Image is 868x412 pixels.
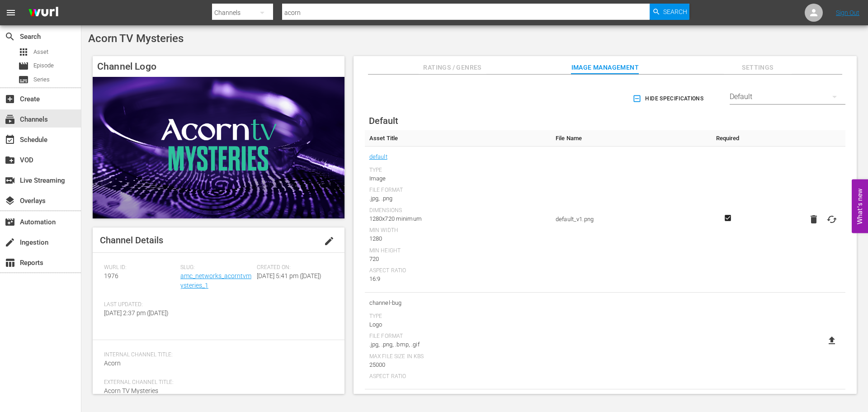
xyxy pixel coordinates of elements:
span: [DATE] 5:41 pm ([DATE]) [257,272,321,279]
span: Acorn TV Mysteries [88,32,184,45]
span: Asset [18,47,29,57]
span: Settings [724,62,792,73]
span: Reports [5,257,15,268]
span: Wurl ID: [104,264,176,271]
a: amc_networks_acorntvmysteries_1 [180,272,251,289]
a: Sign Out [836,9,859,16]
button: edit [318,230,340,252]
span: Search [5,31,15,42]
div: Min Width [369,227,547,234]
div: File Format [369,333,547,340]
span: Overlays [5,195,15,206]
span: Slug: [180,264,252,271]
span: Hide Specifications [634,94,703,104]
span: Bits Tile [369,394,547,406]
span: Acorn TV Mysteries [104,387,158,394]
span: Automation [5,217,15,227]
div: 1280x720 minimum [369,214,547,223]
div: Min Height [369,247,547,255]
span: Schedule [5,134,15,145]
span: Series [18,74,29,85]
div: Image [369,174,547,183]
span: VOD [5,155,15,166]
span: Ratings / Genres [419,62,486,73]
span: Ingestion [5,237,15,248]
th: Asset Title [365,130,551,147]
img: Acorn TV Mysteries [93,77,344,218]
div: 25000 [369,360,547,369]
div: Aspect Ratio [369,373,547,380]
span: Live Streaming [5,175,15,186]
div: File Format [369,187,547,194]
span: Channel Details [100,235,163,246]
div: Logo [369,320,547,329]
div: 1280 [369,234,547,243]
div: .jpg, .png [369,194,547,203]
span: Acorn [104,360,121,367]
div: Dimensions [369,207,547,214]
span: Episode [33,61,54,70]
span: Internal Channel Title: [104,351,329,359]
div: 720 [369,255,547,264]
div: Max File Size In Kbs [369,353,547,360]
td: default_v1.png [551,147,708,293]
button: Hide Specifications [631,86,707,111]
span: Created On: [257,264,329,271]
span: [DATE] 2:37 pm ([DATE]) [104,309,169,317]
span: Episode [18,61,29,71]
span: channel-bug [369,297,547,309]
div: Type [369,313,547,320]
span: Channels [5,114,15,125]
a: default [369,151,387,163]
button: Open Feedback Widget [852,179,868,233]
div: Type [369,167,547,174]
span: Search [663,4,687,20]
span: Last Updated: [104,301,176,308]
span: Asset [33,47,48,57]
svg: Required [722,214,733,222]
div: 16:9 [369,275,547,284]
span: Create [5,94,15,104]
img: ans4CAIJ8jUAAAAAAAAAAAAAAAAAAAAAAAAgQb4GAAAAAAAAAAAAAAAAAAAAAAAAJMjXAAAAAAAAAAAAAAAAAAAAAAAAgAT5G... [22,2,65,24]
th: Required [708,130,747,147]
div: .jpg, .png, .bmp, .gif [369,340,547,349]
th: File Name [551,130,708,147]
span: Image Management [571,62,639,73]
div: Default [730,84,845,109]
span: edit [324,236,335,246]
div: Aspect Ratio [369,267,547,275]
span: Default [369,115,398,126]
h4: Channel Logo [93,56,344,77]
span: 1976 [104,272,118,279]
span: menu [5,7,16,18]
span: Series [33,75,50,84]
span: External Channel Title: [104,379,329,386]
button: Search [650,4,689,20]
